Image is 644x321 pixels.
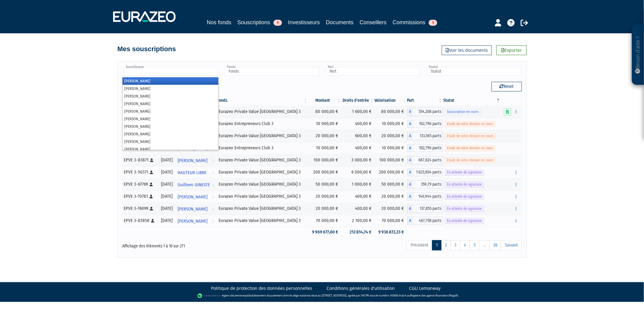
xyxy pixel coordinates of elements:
span: En attente de signature [445,182,484,187]
span: A [407,193,413,200]
i: [Français] Personne physique [150,170,153,174]
div: Eurazeo Private Value [GEOGRAPHIC_DATA] 3 [219,193,306,200]
span: 1 623,904 parts [413,168,443,176]
td: 100 000,00 € [375,154,407,166]
div: EPVE 3-83871 [124,157,156,163]
td: 80 000,00 € [375,106,407,118]
span: 1 [429,20,437,26]
a: Politique de protection des données personnelles [211,285,312,291]
th: Fonds: activer pour trier la colonne par ordre croissant [216,95,308,106]
div: Eurazeo Private Value [GEOGRAPHIC_DATA] 3 [219,108,306,115]
i: Voir l'investisseur [212,216,214,227]
span: A [407,168,413,176]
div: [DATE] [161,181,173,187]
td: 80 000,00 € [308,106,341,118]
span: Etude de votre dossier en cours [445,121,495,127]
span: 140,944 parts [413,193,443,200]
a: Nos fonds [207,18,231,27]
td: 400,00 € [341,142,374,154]
td: 70 000,00 € [375,215,407,227]
a: Registre des agents financiers (Regafi) [410,293,458,297]
li: [PERSON_NAME] [122,123,218,130]
div: A - Eurazeo Private Value Europe 3 [407,205,443,213]
td: 3 000,00 € [341,154,374,166]
span: [PERSON_NAME] [178,191,207,203]
div: EPVE 3-70781 [124,193,156,200]
td: 200 000,00 € [375,166,407,178]
th: Montant: activer pour trier la colonne par ordre croissant [308,95,341,106]
div: A - Eurazeo Entrepreneurs Club 3 [407,120,443,128]
div: A - Eurazeo Private Value Europe 3 [407,132,443,140]
div: Eurazeo Private Value [GEOGRAPHIC_DATA] 3 [219,169,306,175]
i: [Français] Personne physique [149,195,153,198]
td: 10 000,00 € [375,118,407,130]
td: 70 000,00 € [308,215,341,227]
span: En attente de signature [445,218,484,224]
div: - Agent de (établissement de paiement dont le siège social est situé au [STREET_ADDRESS], agréé p... [6,293,638,299]
a: Conditions générales d'utilisation [327,285,395,291]
li: [PERSON_NAME] [122,92,218,100]
li: [PERSON_NAME] [122,115,218,123]
div: Eurazeo Private Value [GEOGRAPHIC_DATA] 3 [219,217,306,224]
td: 400,00 € [341,190,374,203]
div: A - Eurazeo Private Value Europe 3 [407,217,443,225]
th: Statut : activer pour trier la colonne par ordre d&eacute;croissant [443,95,501,106]
div: A - Eurazeo Private Value Europe 3 [407,193,443,200]
div: A - Eurazeo Entrepreneurs Club 3 [407,144,443,152]
a: [PERSON_NAME] [175,215,217,227]
span: HAUTEUR LIBRE [178,167,206,178]
div: Eurazeo Private Value [GEOGRAPHIC_DATA] 3 [219,205,306,212]
li: [PERSON_NAME] [122,85,218,92]
td: 20 000,00 € [308,203,341,215]
a: Conseillers [360,18,387,27]
a: Souscriptions1 [237,18,282,28]
span: 102,796 parts [413,144,443,152]
a: Voir les documents [442,45,492,55]
td: 10 000,00 € [375,142,407,154]
img: logo-lemonway.png [197,293,221,299]
a: 1 [432,240,441,250]
td: 6 000,00 € [341,166,374,178]
i: Voir l'investisseur [212,191,214,203]
a: 3 [451,240,460,250]
i: [Français] Personne physique [150,207,153,210]
td: 50 000,00 € [308,178,341,190]
div: Affichage des éléments 1 à 10 sur 271 [122,240,283,249]
td: 20 000,00 € [375,190,407,203]
th: Part: activer pour trier la colonne par ordre croissant [407,95,443,106]
td: 400,00 € [341,118,374,130]
i: [Français] Personne physique [151,219,154,223]
span: Etude de votre dossier en cours [445,133,495,139]
span: [PERSON_NAME] [178,204,207,215]
a: Suivant [501,240,522,250]
span: A [407,132,413,140]
div: [DATE] [161,193,173,200]
a: Exporter [496,45,527,55]
span: A [407,108,413,116]
span: 359,79 parts [413,180,443,188]
td: 20 000,00 € [308,130,341,142]
a: 28 [489,240,501,250]
td: 200 000,00 € [308,166,341,178]
td: 2 100,00 € [341,215,374,227]
div: A - Eurazeo Private Value Europe 3 [407,156,443,164]
a: [PERSON_NAME] [175,203,217,215]
span: Guilhem GINESTE [178,179,210,190]
span: En attente de signature [445,170,484,175]
div: Eurazeo Entrepreneurs Club 3 [219,121,306,127]
div: Eurazeo Private Value [GEOGRAPHIC_DATA] 3 [219,157,306,163]
li: [PERSON_NAME] [122,145,218,153]
td: 10 000,00 € [308,142,341,154]
span: Souscription en cours [445,109,481,115]
td: 9 969 677,00 € [308,227,341,237]
span: A [407,217,413,225]
div: Eurazeo Private Value [GEOGRAPHIC_DATA] 3 [219,181,306,187]
a: [PERSON_NAME] [175,154,217,166]
span: Etude de votre dossier en cours [445,157,495,163]
span: 102,796 parts [413,120,443,128]
span: En attente de signature [445,194,484,200]
span: A [407,156,413,164]
span: Etude de votre dossier en cours [445,145,495,151]
td: 20 000,00 € [375,203,407,215]
i: Voir l'investisseur [212,179,214,190]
